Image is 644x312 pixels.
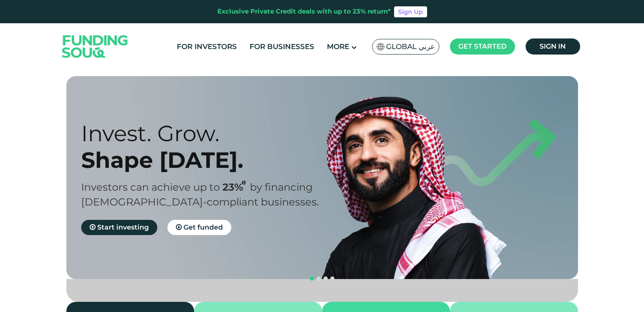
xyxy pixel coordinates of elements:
[327,42,349,51] span: More
[540,42,566,50] span: Sign in
[81,181,220,193] span: Investors can achieve up to
[247,40,316,54] a: For Businesses
[54,25,137,68] img: Logo
[81,220,157,235] a: Start investing
[175,40,239,54] a: For Investors
[81,147,337,173] div: Shape [DATE].
[394,6,427,17] a: Sign Up
[377,43,384,50] img: SA Flag
[217,7,391,16] div: Exclusive Private Credit deals with up to 23% return*
[329,275,336,282] button: navigation
[97,223,149,231] span: Start investing
[222,181,250,193] span: 23%
[184,223,223,231] span: Get funded
[81,120,337,147] div: Invest. Grow.
[458,42,507,50] span: Get started
[315,275,322,282] button: navigation
[526,38,580,55] a: Sign in
[386,42,435,52] span: Global عربي
[167,220,231,235] a: Get funded
[309,275,315,282] button: navigation
[322,275,329,282] button: navigation
[242,181,246,185] i: 23% IRR (expected) ~ 15% Net yield (expected)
